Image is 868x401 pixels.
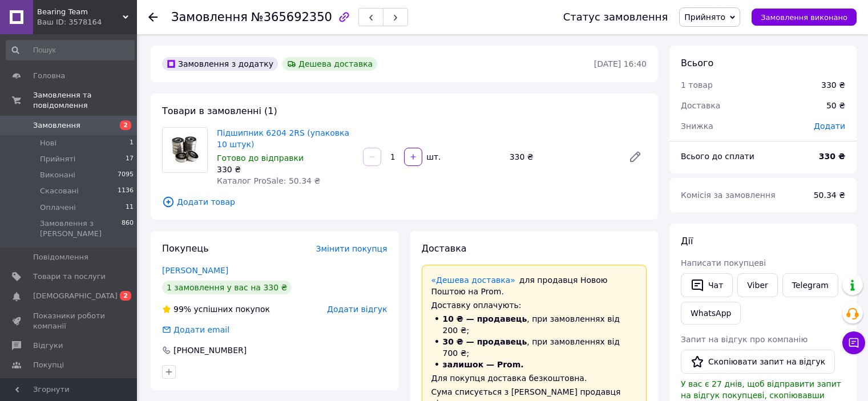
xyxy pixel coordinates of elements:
[162,57,278,71] div: Замовлення з додатку
[681,335,808,344] span: Запит на відгук про компанію
[681,152,754,161] span: Всього до сплати
[443,314,527,323] span: 10 ₴ — продавець
[171,10,248,24] span: Замовлення
[821,79,845,91] div: 330 ₴
[737,273,777,297] a: Viber
[33,71,65,81] span: Головна
[37,17,137,27] div: Ваш ID: 3578164
[681,121,713,131] span: Знижка
[40,170,75,180] span: Виконані
[162,196,647,208] span: Додати товар
[423,151,442,163] div: шт.
[563,11,668,23] div: Статус замовлення
[126,154,134,164] span: 17
[40,186,79,196] span: Скасовані
[752,9,857,26] button: Замовлення виконано
[118,186,134,196] span: 1136
[431,299,637,311] div: Доставку оплачують:
[130,138,134,148] span: 1
[681,258,766,268] span: Написати покупцеві
[316,244,387,253] span: Змінити покупця
[431,274,637,297] div: для продавця Новою Поштою на Prom.
[40,218,122,239] span: Замовлення з [PERSON_NAME]
[33,291,118,301] span: [DEMOGRAPHIC_DATA]
[505,149,619,165] div: 330 ₴
[681,273,733,297] button: Чат
[122,218,134,239] span: 860
[120,291,131,301] span: 2
[327,305,387,314] span: Додати відгук
[33,90,137,111] span: Замовлення та повідомлення
[6,40,135,60] input: Пошук
[251,10,332,24] span: №365692350
[148,11,158,23] div: Повернутися назад
[443,360,524,369] span: залишок — Prom.
[217,176,320,185] span: Каталог ProSale: 50.34 ₴
[814,121,845,131] span: Додати
[681,101,720,110] span: Доставка
[162,303,270,315] div: успішних покупок
[33,120,80,131] span: Замовлення
[33,341,63,351] span: Відгуки
[819,93,852,118] div: 50 ₴
[431,336,637,359] li: , при замовленнях від 700 ₴;
[118,170,134,180] span: 7095
[282,57,377,71] div: Дешева доставка
[162,106,277,116] span: Товари в замовленні (1)
[162,266,228,275] a: [PERSON_NAME]
[431,372,637,384] div: Для покупця доставка безкоштовна.
[842,331,865,354] button: Чат з покупцем
[162,243,209,254] span: Покупець
[40,202,76,213] span: Оплачені
[443,337,527,346] span: 30 ₴ — продавець
[33,272,106,282] span: Товари та послуги
[173,305,191,314] span: 99%
[681,58,713,68] span: Всього
[40,138,56,148] span: Нові
[33,252,88,262] span: Повідомлення
[782,273,838,297] a: Telegram
[681,80,713,90] span: 1 товар
[624,145,647,168] a: Редагувати
[681,236,693,246] span: Дії
[684,13,725,22] span: Прийнято
[431,313,637,336] li: , при замовленнях від 200 ₴;
[161,324,231,335] div: Додати email
[33,311,106,331] span: Показники роботи компанії
[217,164,354,175] div: 330 ₴
[40,154,75,164] span: Прийняті
[120,120,131,130] span: 2
[422,243,467,254] span: Доставка
[217,128,349,149] a: Підшипник 6204 2RS (упаковка 10 штук)
[172,345,248,356] div: [PHONE_NUMBER]
[37,7,123,17] span: Bearing Team
[126,202,134,213] span: 11
[594,59,647,68] time: [DATE] 16:40
[814,191,845,200] span: 50.34 ₴
[431,276,515,285] a: «Дешева доставка»
[761,13,847,22] span: Замовлення виконано
[681,350,835,374] button: Скопіювати запит на відгук
[163,131,207,169] img: Підшипник 6204 2RS (упаковка 10 штук)
[681,191,776,200] span: Комісія за замовлення
[217,153,304,163] span: Готово до відправки
[172,324,231,335] div: Додати email
[33,360,64,370] span: Покупці
[162,281,292,294] div: 1 замовлення у вас на 330 ₴
[819,152,845,161] b: 330 ₴
[681,302,741,325] a: WhatsApp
